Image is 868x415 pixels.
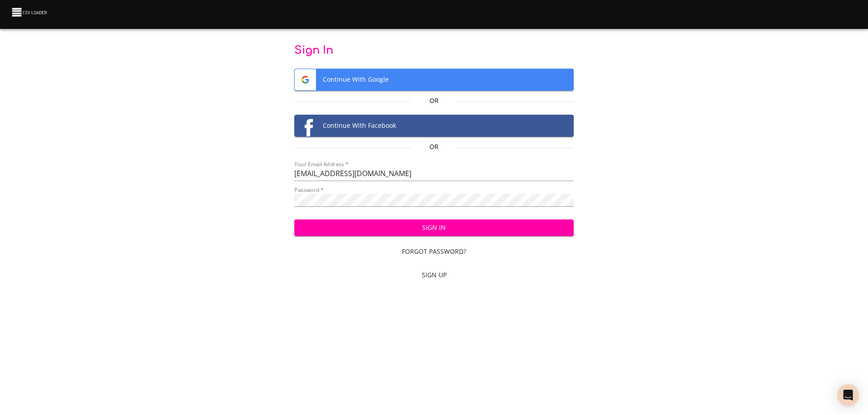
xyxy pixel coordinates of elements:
p: Or [410,96,457,105]
span: Sign In [302,222,567,233]
span: Sign Up [298,270,571,281]
img: Facebook logo [295,115,316,136]
span: Continue With Google [295,69,574,90]
button: Sign In [294,219,574,236]
label: Your Email Address [294,162,348,167]
img: CSV Loader [11,6,49,19]
p: Or [410,142,457,151]
button: Google logoContinue With Google [294,69,574,91]
p: Sign In [294,43,574,58]
span: Continue With Facebook [295,115,574,136]
label: Password [294,187,324,193]
span: Forgot Password? [298,246,571,257]
a: Forgot Password? [294,243,574,260]
button: Facebook logoContinue With Facebook [294,115,574,137]
img: Google logo [295,69,316,90]
div: Open Intercom Messenger [837,384,859,406]
a: Sign Up [294,267,574,284]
